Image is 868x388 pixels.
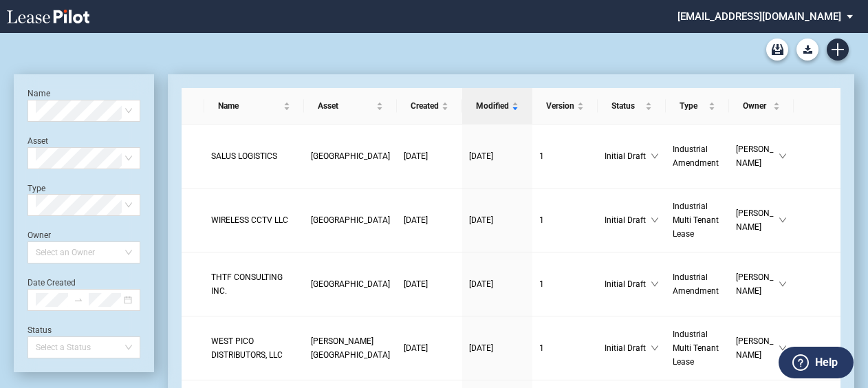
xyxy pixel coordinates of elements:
[673,327,721,369] a: Industrial Multi Tenant Lease
[539,151,544,161] span: 1
[680,99,705,113] span: Type
[476,99,509,113] span: Modified
[736,142,779,170] span: [PERSON_NAME]
[469,149,525,163] a: [DATE]
[539,341,592,355] a: 1
[651,152,659,160] span: down
[28,184,45,193] label: Type
[469,277,525,291] a: [DATE]
[311,334,390,362] a: [PERSON_NAME][GEOGRAPHIC_DATA]
[404,343,428,353] span: [DATE]
[469,215,493,225] span: [DATE]
[605,149,651,163] span: Initial Draft
[28,89,50,98] label: Name
[469,151,493,161] span: [DATE]
[462,88,532,125] th: Modified
[311,149,390,163] a: [GEOGRAPHIC_DATA]
[211,272,283,296] span: THTF CONSULTING INC.
[311,213,390,227] a: [GEOGRAPHIC_DATA]
[74,295,83,305] span: swap-right
[779,152,787,160] span: down
[673,330,719,367] span: Industrial Multi Tenant Lease
[311,277,390,291] a: [GEOGRAPHIC_DATA]
[469,341,525,355] a: [DATE]
[311,336,390,360] span: Vernon Business Park
[28,278,76,288] label: Date Created
[397,88,462,125] th: Created
[736,206,779,234] span: [PERSON_NAME]
[539,215,544,225] span: 1
[411,99,439,113] span: Created
[651,216,659,224] span: down
[404,279,428,289] span: [DATE]
[666,88,728,125] th: Type
[211,336,283,360] span: WEST PICO DISTRIBUTORS, LLC
[204,88,304,125] th: Name
[546,99,575,113] span: Version
[218,99,281,113] span: Name
[827,39,849,61] a: Create new document
[28,136,48,146] label: Asset
[673,270,721,298] a: Industrial Amendment
[539,343,544,353] span: 1
[404,341,455,355] a: [DATE]
[673,202,719,239] span: Industrial Multi Tenant Lease
[311,215,390,225] span: Dupont Industrial Center
[673,272,719,296] span: Industrial Amendment
[469,343,493,353] span: [DATE]
[311,279,390,289] span: Kato Business Center
[211,213,297,227] a: WIRELESS CCTV LLC
[404,149,455,163] a: [DATE]
[211,215,288,225] span: WIRELESS CCTV LLC
[469,213,525,227] a: [DATE]
[651,280,659,288] span: down
[605,341,651,355] span: Initial Draft
[211,334,297,362] a: WEST PICO DISTRIBUTORS, LLC
[28,325,52,335] label: Status
[792,39,823,61] md-menu: Download Blank Form List
[469,279,493,289] span: [DATE]
[304,88,397,125] th: Asset
[211,149,297,163] a: SALUS LOGISTICS
[796,39,818,61] button: Download Blank Form
[766,39,788,61] a: Archive
[611,99,642,113] span: Status
[729,88,794,125] th: Owner
[211,151,277,161] span: SALUS LOGISTICS
[74,295,83,305] span: to
[779,216,787,224] span: down
[404,215,428,225] span: [DATE]
[605,213,651,227] span: Initial Draft
[743,99,770,113] span: Owner
[539,149,592,163] a: 1
[779,280,787,288] span: down
[673,142,721,170] a: Industrial Amendment
[532,88,598,125] th: Version
[404,277,455,291] a: [DATE]
[779,344,787,352] span: down
[815,354,838,371] label: Help
[539,277,592,291] a: 1
[318,99,373,113] span: Asset
[311,151,390,161] span: Ontario Pacific Business Center
[404,213,455,227] a: [DATE]
[673,144,719,168] span: Industrial Amendment
[673,200,721,241] a: Industrial Multi Tenant Lease
[736,270,779,298] span: [PERSON_NAME]
[598,88,666,125] th: Status
[539,279,544,289] span: 1
[779,347,854,378] button: Help
[736,334,779,362] span: [PERSON_NAME]
[605,277,651,291] span: Initial Draft
[539,213,592,227] a: 1
[211,270,297,298] a: THTF CONSULTING INC.
[28,230,51,240] label: Owner
[651,344,659,352] span: down
[404,151,428,161] span: [DATE]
